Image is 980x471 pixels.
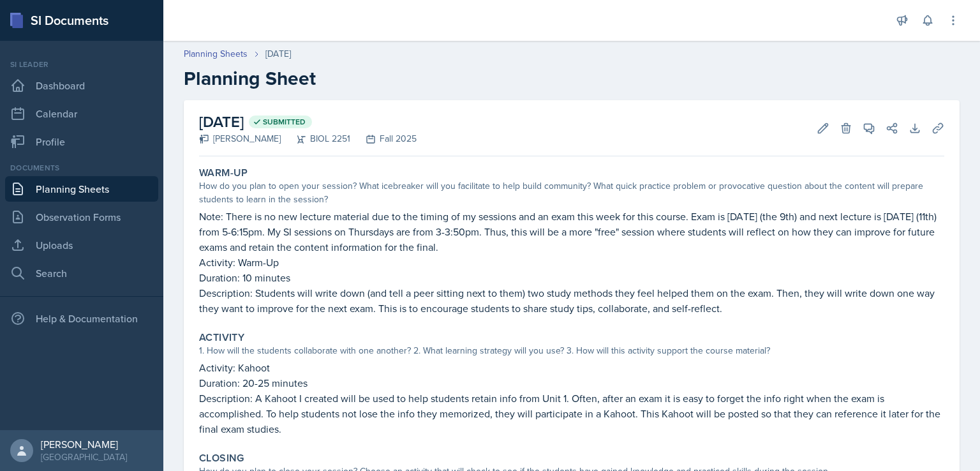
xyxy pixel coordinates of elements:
a: Observation Forms [5,204,158,230]
div: [GEOGRAPHIC_DATA] [41,451,127,463]
a: Planning Sheets [184,47,248,61]
div: BIOL 2251 [281,132,350,146]
p: Activity: Warm-Up [199,255,944,270]
p: Description: Students will write down (and tell a peer sitting next to them) two study methods th... [199,285,944,316]
a: Uploads [5,232,158,258]
a: Planning Sheets [5,176,158,202]
div: How do you plan to open your session? What icebreaker will you facilitate to help build community... [199,179,944,206]
p: Duration: 20-25 minutes [199,375,944,391]
a: Profile [5,129,158,154]
div: Documents [5,162,158,174]
span: Submitted [263,117,306,127]
div: 1. How will the students collaborate with one another? 2. What learning strategy will you use? 3.... [199,344,944,357]
div: [PERSON_NAME] [41,438,127,451]
h2: Planning Sheet [184,67,960,90]
label: Warm-Up [199,167,248,179]
div: [DATE] [265,47,291,61]
div: [PERSON_NAME] [199,132,281,146]
p: Activity: Kahoot [199,360,944,375]
label: Activity [199,331,244,344]
div: Help & Documentation [5,306,158,331]
label: Closing [199,452,244,465]
p: Note: There is no new lecture material due to the timing of my sessions and an exam this week for... [199,209,944,255]
a: Calendar [5,101,158,126]
div: Fall 2025 [350,132,417,146]
a: Dashboard [5,73,158,98]
a: Search [5,260,158,286]
h2: [DATE] [199,110,417,133]
p: Description: A Kahoot I created will be used to help students retain info from Unit 1. Often, aft... [199,391,944,437]
p: Duration: 10 minutes [199,270,944,285]
div: Si leader [5,59,158,70]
